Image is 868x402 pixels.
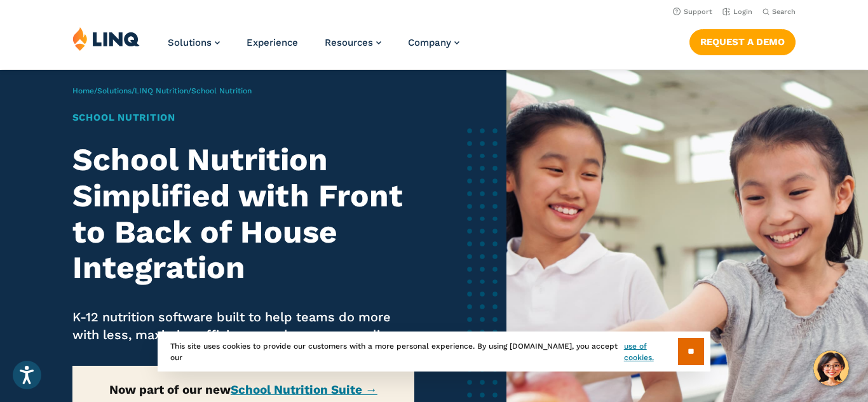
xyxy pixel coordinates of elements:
h2: School Nutrition Simplified with Front to Back of House Integration [72,142,414,286]
nav: Button Navigation [689,27,796,55]
p: K-12 nutrition software built to help teams do more with less, maximize efficiency, and ensure co... [72,308,414,344]
div: This site uses cookies to provide our customers with a more personal experience. By using [DOMAIN... [158,332,710,372]
a: Solutions [168,37,220,48]
a: use of cookies. [624,340,678,363]
a: Support [673,8,712,16]
a: Solutions [97,86,132,95]
span: Resources [325,37,373,48]
img: LINQ | K‑12 Software [72,27,140,51]
h1: School Nutrition [72,111,414,125]
span: Solutions [168,37,212,48]
a: LINQ Nutrition [135,86,188,95]
span: Company [408,37,451,48]
a: Resources [325,37,381,48]
a: Home [72,86,94,95]
a: Request a Demo [689,29,796,55]
nav: Primary Navigation [168,27,459,69]
a: Experience [247,37,298,48]
a: Login [722,8,752,16]
button: Hello, have a question? Let’s chat. [813,351,849,386]
span: School Nutrition [191,86,252,95]
span: / / / [72,86,252,95]
button: Open Search Bar [763,7,796,17]
span: Search [772,8,796,16]
a: Company [408,37,459,48]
